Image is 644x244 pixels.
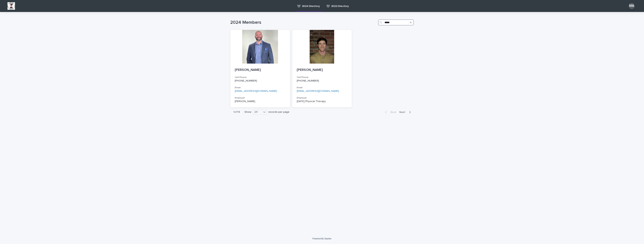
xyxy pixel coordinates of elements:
[235,100,285,103] p: [PERSON_NAME]
[382,111,398,114] button: Back
[297,76,347,79] h3: Cell Phone
[235,96,285,99] h3: Employer
[230,20,377,25] h1: 2024 Members
[297,90,339,92] a: [EMAIL_ADDRESS][DOMAIN_NAME]
[7,2,15,10] img: BsxibNoaTPe9uU9VL587
[312,237,331,240] a: Powered By Stacker
[230,30,290,108] a: [PERSON_NAME]Cell Phone[PHONE_NUMBER]Email[EMAIL_ADDRESS][DOMAIN_NAME]Employer[PERSON_NAME]
[235,68,285,72] p: [PERSON_NAME]
[388,111,396,113] span: Back
[297,68,347,72] p: [PERSON_NAME]
[297,100,347,103] p: [DATE] Physical Therapy
[378,19,414,25] input: Search
[230,108,243,117] p: 1 of 18
[235,76,285,79] h3: Cell Phone
[235,86,285,89] h3: Email
[244,111,251,114] p: Show
[253,110,262,114] div: 24
[398,111,414,114] button: Next
[629,3,635,9] div: MA
[297,86,347,89] h3: Email
[297,96,347,99] h3: Employer
[399,111,408,113] span: Next
[268,111,289,114] p: records per page
[292,30,352,108] a: [PERSON_NAME]Cell Phone[PHONE_NUMBER]Email[EMAIL_ADDRESS][DOMAIN_NAME]Employer[DATE] Physical The...
[235,90,277,92] a: [EMAIL_ADDRESS][DOMAIN_NAME]
[235,79,257,82] a: [PHONE_NUMBER]
[297,79,319,82] a: [PHONE_NUMBER]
